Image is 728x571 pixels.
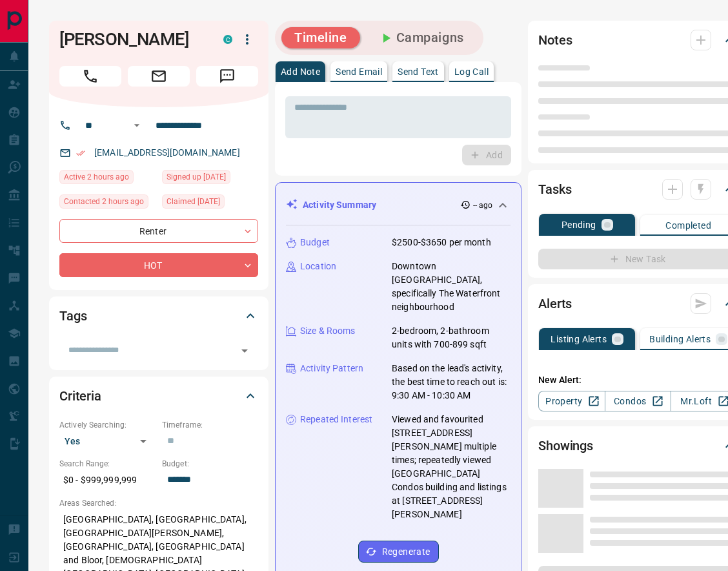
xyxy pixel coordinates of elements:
p: Budget: [162,458,258,470]
button: Open [236,342,254,360]
p: -- ago [473,200,493,211]
p: Repeated Interest [300,413,372,426]
p: Location [300,260,336,273]
p: $2500-$3650 per month [392,236,491,249]
span: Signed up [DATE] [167,171,226,183]
button: Open [129,118,145,133]
div: Criteria [59,380,258,411]
div: HOT [59,253,258,277]
p: Completed [665,221,711,230]
p: Viewed and favourited [STREET_ADDRESS][PERSON_NAME] multiple times; repeatedly viewed [GEOGRAPHIC... [392,413,511,521]
span: Call [59,66,121,87]
h2: Notes [538,30,572,50]
div: Sat Jun 24 2017 [162,170,258,188]
p: Actively Searching: [59,419,156,431]
p: Add Note [281,67,320,76]
span: Email [128,66,190,87]
span: Active 2 hours ago [64,171,129,183]
button: Regenerate [358,541,439,563]
p: Log Call [454,67,489,76]
p: Areas Searched: [59,497,258,509]
p: Based on the lead's activity, the best time to reach out is: 9:30 AM - 10:30 AM [392,362,511,402]
p: Building Alerts [649,335,711,344]
button: Timeline [281,27,360,48]
p: Activity Pattern [300,362,363,375]
a: Property [538,391,605,411]
p: Listing Alerts [551,335,607,344]
a: [EMAIL_ADDRESS][DOMAIN_NAME] [94,147,240,158]
p: $0 - $999,999,999 [59,470,156,491]
p: Downtown [GEOGRAPHIC_DATA], specifically The Waterfront neighbourhood [392,260,511,314]
div: Sun Oct 12 2025 [59,170,156,188]
div: Yes [59,431,156,452]
h2: Tasks [538,179,571,200]
div: Sun Oct 12 2025 [59,194,156,213]
h2: Tags [59,306,86,326]
p: Activity Summary [303,198,376,212]
h2: Showings [538,435,593,456]
p: 2-bedroom, 2-bathroom units with 700-899 sqft [392,324,511,351]
div: Fri Jul 28 2017 [162,194,258,213]
p: Pending [561,220,596,229]
p: Size & Rooms [300,324,356,338]
a: Condos [605,391,671,411]
div: Tags [59,300,258,331]
h2: Criteria [59,386,101,406]
button: Campaigns [365,27,477,48]
span: Message [196,66,258,87]
p: Budget [300,236,330,249]
svg: Email Verified [76,149,85,158]
div: condos.ca [223,35,232,44]
div: Renter [59,219,258,243]
p: Send Email [336,67,382,76]
span: Contacted 2 hours ago [64,195,144,208]
p: Send Text [398,67,439,76]
h1: [PERSON_NAME] [59,29,204,50]
p: Timeframe: [162,419,258,431]
div: Activity Summary-- ago [286,193,511,217]
span: Claimed [DATE] [167,195,220,208]
h2: Alerts [538,293,572,314]
p: Search Range: [59,458,156,470]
